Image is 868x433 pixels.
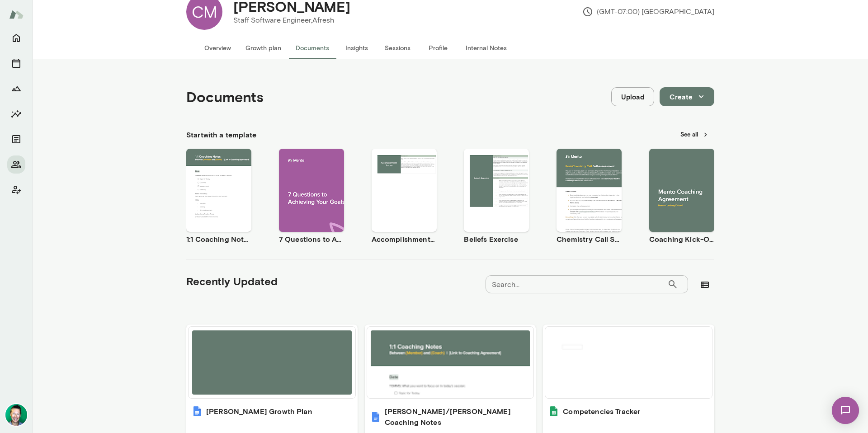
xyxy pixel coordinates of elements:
[557,234,622,245] h6: Chemistry Call Self-Assessment [Coaches only]
[7,130,25,148] button: Documents
[186,274,278,288] h5: Recently Updated
[233,15,350,26] p: Staff Software Engineer, Afresh
[197,37,238,59] button: Overview
[377,37,418,59] button: Sessions
[186,88,264,105] h4: Documents
[7,80,25,98] button: Growth Plan
[385,406,531,428] h6: [PERSON_NAME]/[PERSON_NAME] Coaching Notes
[563,406,640,417] h6: Competencies Tracker
[675,127,714,141] button: See all
[9,6,24,23] img: Mento
[192,406,203,417] img: Christopher Growth Plan
[7,181,25,199] button: Client app
[5,404,27,426] img: Brian Lawrence
[288,37,336,59] button: Documents
[238,37,288,59] button: Growth plan
[649,234,714,245] h6: Coaching Kick-Off | Coaching Agreement
[418,37,458,59] button: Profile
[372,234,437,245] h6: Accomplishment Tracker
[660,87,714,106] button: Create
[279,234,344,245] h6: 7 Questions to Achieving Your Goals
[7,155,25,174] button: Members
[7,54,25,72] button: Sessions
[7,29,25,47] button: Home
[582,6,714,17] p: (GMT-07:00) [GEOGRAPHIC_DATA]
[548,406,559,417] img: Competencies Tracker
[186,234,251,245] h6: 1:1 Coaching Notes
[7,105,25,123] button: Insights
[206,406,312,417] h6: [PERSON_NAME] Growth Plan
[458,37,514,59] button: Internal Notes
[370,411,381,422] img: Christopher/Brian Coaching Notes
[336,37,377,59] button: Insights
[611,87,654,106] button: Upload
[186,129,256,140] h6: Start with a template
[464,234,529,245] h6: Beliefs Exercise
